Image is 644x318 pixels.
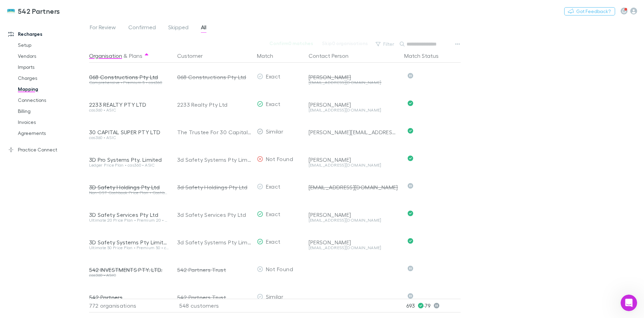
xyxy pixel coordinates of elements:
[90,24,116,33] span: For Review
[89,246,169,250] div: Ultimate 50 Price Plan • Premium 50 • cas360
[11,106,93,117] a: Billing
[177,49,211,63] button: Customer
[266,293,283,300] span: Similar
[1,29,93,40] a: Recharges
[309,81,399,85] div: [EMAIL_ADDRESS][DOMAIN_NAME]
[168,24,189,33] span: Skipped
[309,101,399,108] div: [PERSON_NAME]
[309,129,399,136] div: [PERSON_NAME][EMAIL_ADDRESS][DOMAIN_NAME]
[309,184,399,191] div: [EMAIL_ADDRESS][DOMAIN_NAME]
[266,128,283,135] span: Similar
[266,100,281,107] span: Exact
[89,218,169,222] div: Ultimate 20 Price Plan • Premium 20 • cas360
[89,156,169,163] div: 3D Pro Systems Pty. Limited
[408,211,413,216] svg: Confirmed
[11,117,93,128] a: Invoices
[309,246,399,250] div: [EMAIL_ADDRESS][DOMAIN_NAME]
[404,49,447,63] button: Match Status
[129,49,142,63] button: Plans
[89,129,169,136] div: 30 CAPITAL SUPER PTY LTD
[408,128,413,134] svg: Confirmed
[89,49,122,63] button: Organisation
[408,183,413,189] svg: Skipped
[89,299,172,312] div: 772 organisations
[266,73,281,79] span: Exact
[89,266,169,273] div: 542 INVESTMENTS PTY. LTD.
[266,156,293,162] span: Not Found
[564,7,615,15] button: Got Feedback?
[257,49,281,63] button: Match
[406,299,461,312] p: 693 · 79
[408,293,413,299] svg: Skipped
[309,108,399,112] div: [EMAIL_ADDRESS][DOMAIN_NAME]
[89,101,169,108] div: 2233 REALTY PTY LTD
[11,62,93,73] a: Imports
[309,218,399,222] div: [EMAIL_ADDRESS][DOMAIN_NAME]
[309,239,399,246] div: [PERSON_NAME]
[89,211,169,218] div: 3D Safety Services Pty Ltd
[318,39,372,47] button: Skip0 organisations
[621,295,637,311] iframe: Intercom live chat
[408,266,413,271] svg: Skipped
[11,128,93,139] a: Agreements
[128,24,156,33] span: Confirmed
[89,184,169,191] div: 3D Safety Holdings Pty Ltd
[11,40,93,51] a: Setup
[309,49,357,63] button: Contact Person
[177,201,251,229] div: 3d Safety Services Pty Ltd
[3,3,64,19] a: 542 Partners
[89,191,169,195] div: Non-GST Cashbook Price Plan • Cashbook (Non-GST) Price Plan • cas360 • ASIC
[11,73,93,84] a: Charges
[11,95,93,106] a: Connections
[265,39,318,47] button: Confirm0 matches
[408,238,413,244] svg: Confirmed
[372,40,398,48] button: Filter
[177,118,251,146] div: The Trustee For 30 Capital Superannuation Fund
[266,266,293,272] span: Not Found
[408,156,413,161] svg: Confirmed
[89,294,169,301] div: 542 Partners
[177,146,251,173] div: 3d Safety Systems Pty Limited
[266,183,281,190] span: Exact
[266,238,281,245] span: Exact
[89,81,169,85] div: Comprehensive • Premium 5 • cas360
[408,100,413,106] svg: Confirmed
[177,284,251,311] div: 542 Partners Trust
[89,49,169,63] div: &
[201,24,206,33] span: All
[18,7,60,15] h3: 542 Partners
[89,108,169,112] div: cas360 • ASIC
[408,73,413,78] svg: Skipped
[11,51,93,62] a: Vendors
[177,173,251,201] div: 3d Safety Holdings Pty Ltd
[309,163,399,167] div: [EMAIL_ADDRESS][DOMAIN_NAME]
[266,211,281,217] span: Exact
[172,299,254,312] div: 548 customers
[177,63,251,91] div: 068 Constructions Pty Ltd
[11,84,93,95] a: Mapping
[89,136,169,140] div: cas360 • ASIC
[309,211,399,218] div: [PERSON_NAME]
[89,273,169,277] div: cas360 • ASIC
[89,163,169,167] div: Ledger Price Plan • cas360 • ASIC
[309,74,399,81] div: [PERSON_NAME]
[89,239,169,246] div: 3D Safety Systems Pty Limited
[177,229,251,256] div: 3d Safety Systems Pty Limited
[7,7,15,15] img: 542 Partners's Logo
[89,74,169,81] div: 068 Constructions Pty Ltd
[177,256,251,284] div: 542 Partners Trust
[1,144,93,155] a: Practice Connect
[309,156,399,163] div: [PERSON_NAME]
[177,91,251,118] div: 2233 Realty Pty Ltd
